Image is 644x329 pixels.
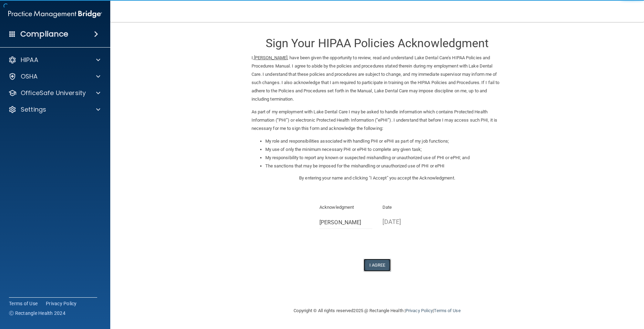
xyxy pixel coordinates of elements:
[319,216,372,229] input: Full Name
[319,203,372,212] p: Acknowledgment
[252,54,503,103] p: I, , have been given the opportunity to review, read and understand Lake Dental Care’s HIPAA Poli...
[21,89,86,97] p: OfficeSafe University
[265,162,503,170] li: The sanctions that may be imposed for the mishandling or unauthorized use of PHI or ePHI
[8,56,100,64] a: HIPAA
[20,29,68,39] h4: Compliance
[252,300,503,322] div: Copyright © All rights reserved 2025 @ Rectangle Health | |
[21,56,38,64] p: HIPAA
[406,308,433,313] a: Privacy Policy
[265,137,503,145] li: My role and responsibilities associated with handling PHI or ePHI as part of my job functions;
[265,145,503,154] li: My use of only the minimum necessary PHI or ePHI to complete any given task;
[254,55,287,60] ins: [PERSON_NAME]
[364,259,391,271] button: I Agree
[252,174,503,182] p: By entering your name and clicking "I Accept" you accept the Acknowledgment.
[21,105,46,114] p: Settings
[265,154,503,162] li: My responsibility to report any known or suspected mishandling or unauthorized use of PHI or ePHI...
[9,300,38,307] a: Terms of Use
[9,310,65,317] span: Ⓒ Rectangle Health 2024
[382,203,435,212] p: Date
[252,37,503,50] h3: Sign Your HIPAA Policies Acknowledgment
[46,300,77,307] a: Privacy Policy
[382,216,435,227] p: [DATE]
[434,308,460,313] a: Terms of Use
[8,72,100,81] a: OSHA
[252,108,503,133] p: As part of my employment with Lake Dental Care I may be asked to handle information which contain...
[8,89,100,97] a: OfficeSafe University
[8,105,100,114] a: Settings
[21,72,38,81] p: OSHA
[8,7,102,21] img: PMB logo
